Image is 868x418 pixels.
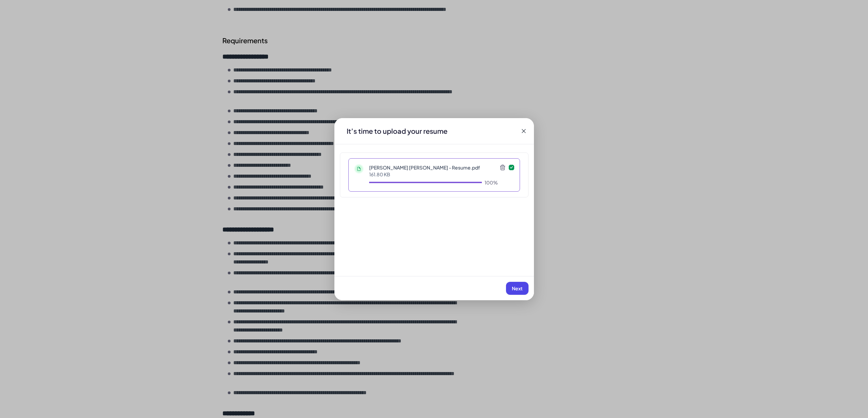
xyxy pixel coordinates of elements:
[485,179,498,186] div: 100%
[506,282,528,295] button: Next
[512,285,523,291] span: Next
[369,171,498,178] p: 161.80 KB
[341,126,453,136] div: It’s time to upload your resume
[369,164,498,171] p: [PERSON_NAME] [PERSON_NAME] - Resume.pdf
